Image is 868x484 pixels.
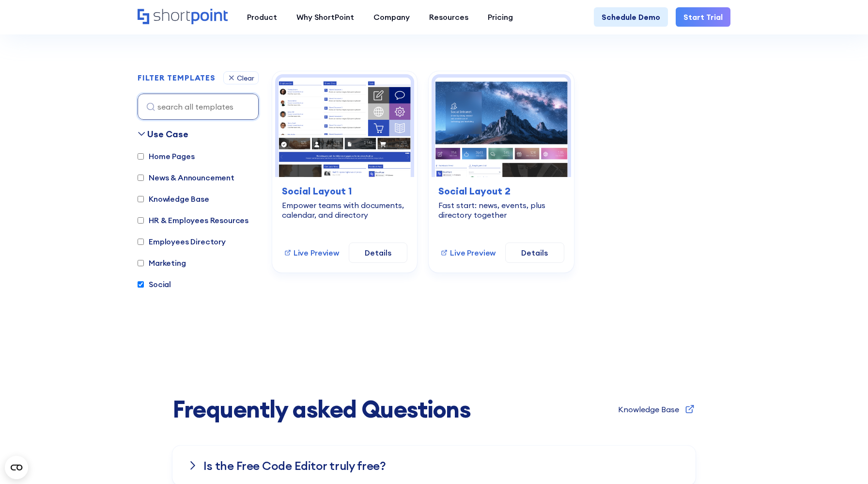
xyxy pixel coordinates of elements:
[138,150,194,162] label: Home Pages
[435,78,567,177] img: Social Layout 2
[138,217,144,224] input: HR & Employees Resources
[282,200,407,220] div: Empower teams with documents, calendar, and directory
[349,242,408,263] a: Details
[676,7,730,27] a: Start Trial
[618,403,696,416] a: Knowledge Base
[138,214,248,226] label: HR & Employees Resources
[237,75,254,81] div: Clear
[282,184,407,198] h3: Social Layout 1
[5,456,28,479] button: Open CMP widget
[138,172,234,183] label: News & Announcement
[440,247,496,258] a: Live Preview
[364,7,419,27] a: Company
[284,247,339,258] a: Live Preview
[438,184,564,198] h3: Social Layout 2
[203,459,386,472] h3: Is the Free Co﻿de Editor truly free?
[138,281,144,288] input: Social
[373,11,410,23] div: Company
[594,7,668,27] a: Schedule Demo
[505,242,564,263] a: Details
[138,236,226,247] label: Employees Directory
[138,74,216,82] h2: FILTER TEMPLATES
[287,7,364,27] a: Why ShortPoint
[820,437,868,484] iframe: Chat Widget
[138,94,259,120] input: search all templates
[279,78,411,177] img: Social Layout 1
[478,7,523,27] a: Pricing
[138,153,144,160] input: Home Pages
[138,9,228,25] a: Home
[138,193,209,205] label: Knowledge Base
[488,11,513,23] div: Pricing
[237,7,287,27] a: Product
[438,200,564,220] div: Fast start: news, events, plus directory together
[138,257,186,269] label: Marketing
[138,196,144,202] input: Knowledge Base
[247,11,277,23] div: Product
[429,11,468,23] div: Resources
[618,405,679,413] div: Knowledge Base
[138,260,144,266] input: Marketing
[147,128,188,141] div: Use Case
[419,7,478,27] a: Resources
[296,11,354,23] div: Why ShortPoint
[172,397,471,422] span: Frequently asked Questions
[138,278,171,290] label: Social
[138,175,144,181] input: News & Announcement
[138,239,144,245] input: Employees Directory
